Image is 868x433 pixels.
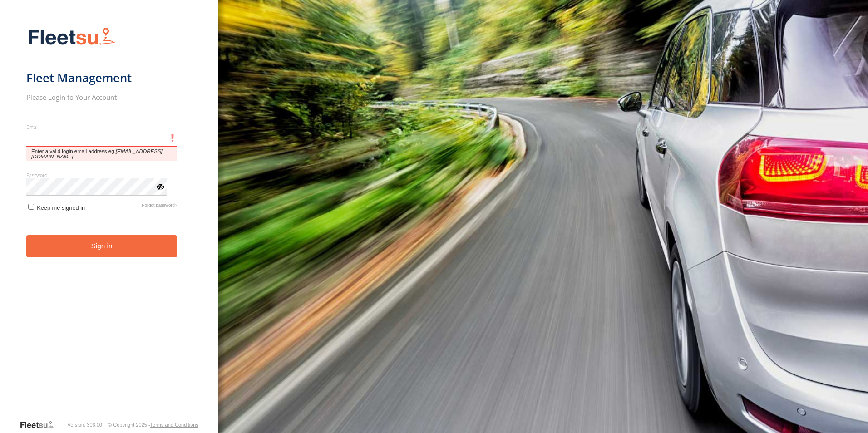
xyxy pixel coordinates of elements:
img: Fleetsu [26,25,117,49]
label: Password [26,172,178,178]
div: Version: 306.00 [68,422,102,428]
div: © Copyright 2025 - [108,422,198,428]
span: Keep me signed in [37,204,85,211]
em: [EMAIL_ADDRESS][DOMAIN_NAME] [31,148,163,159]
h1: Fleet Management [26,70,178,85]
a: Visit our Website [20,420,61,429]
h2: Please Login to Your Account [26,93,178,102]
span: Enter a valid login email address eg. [26,147,178,161]
form: main [26,22,192,419]
a: Forgot password? [142,202,178,211]
button: Sign in [26,235,178,257]
input: Keep me signed in [28,204,34,210]
label: Email [26,123,178,130]
a: Terms and Conditions [150,422,198,428]
div: ViewPassword [155,182,164,191]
